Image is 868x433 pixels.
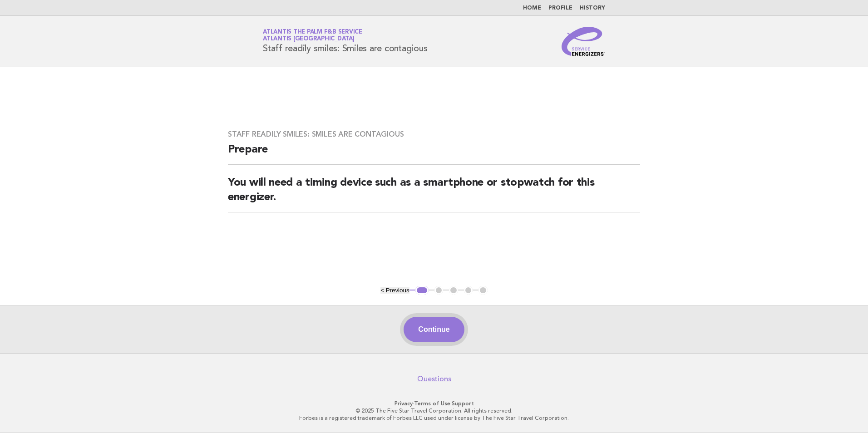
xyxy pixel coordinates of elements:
[404,317,464,342] button: Continue
[417,374,451,384] a: Questions
[156,414,712,422] p: Forbes is a registered trademark of Forbes LLC used under license by The Five Star Travel Corpora...
[156,407,712,414] p: © 2025 The Five Star Travel Corporation. All rights reserved.
[263,30,427,53] h1: Staff readily smiles: Smiles are contagious
[228,176,640,212] h2: You will need a timing device such as a smartphone or stopwatch for this energizer.
[414,400,450,407] a: Terms of Use
[228,143,640,165] h2: Prepare
[263,36,355,42] span: Atlantis [GEOGRAPHIC_DATA]
[562,27,605,56] img: Service Energizers
[548,5,572,11] a: Profile
[523,5,541,11] a: Home
[156,400,712,407] p: · ·
[580,5,605,11] a: History
[263,29,362,42] a: Atlantis the Palm F&B ServiceAtlantis [GEOGRAPHIC_DATA]
[228,130,640,139] h3: Staff readily smiles: Smiles are contagious
[395,400,413,407] a: Privacy
[452,400,474,407] a: Support
[380,287,409,294] button: < Previous
[415,286,429,295] button: 1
